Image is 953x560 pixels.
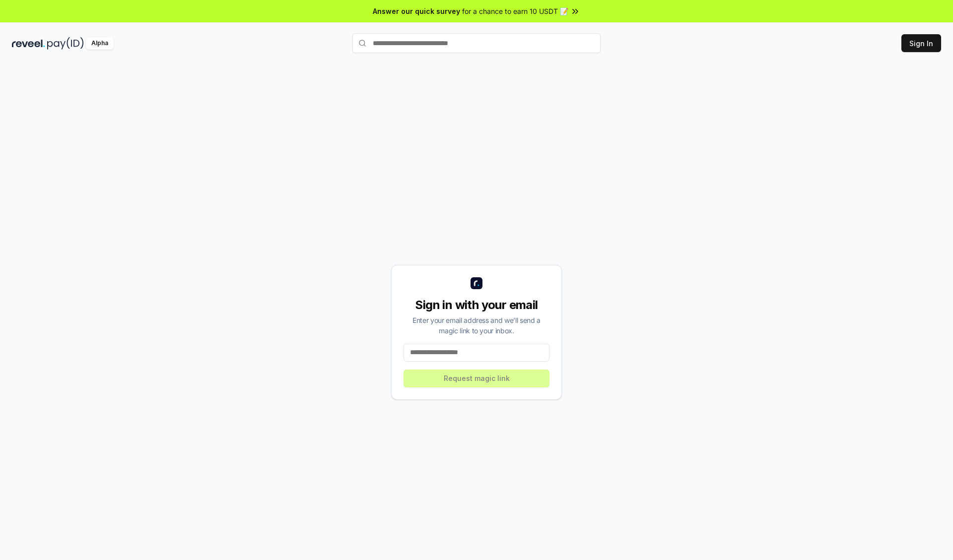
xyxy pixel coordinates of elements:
img: reveel_dark [12,37,45,50]
img: logo_small [471,277,482,289]
span: for a chance to earn 10 USDT 📝 [462,6,568,16]
div: Enter your email address and we’ll send a magic link to your inbox. [404,315,549,336]
div: Sign in with your email [404,297,549,313]
div: Alpha [86,37,114,50]
button: Sign In [901,34,941,52]
img: pay_id [47,37,84,50]
span: Answer our quick survey [373,6,460,16]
